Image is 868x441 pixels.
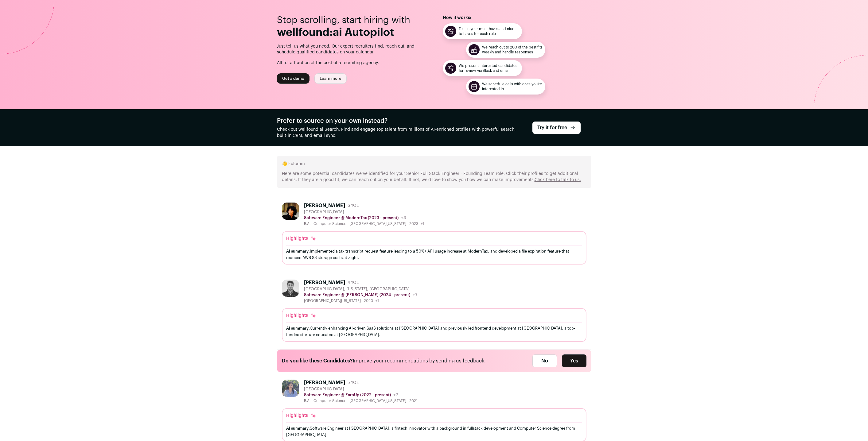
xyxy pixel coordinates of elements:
[304,210,424,215] div: [GEOGRAPHIC_DATA]
[482,82,543,91] figcaption: We schedule calls with ones you’re interested in
[282,203,299,220] img: 78738456c8f963d90a9dd4daa2eb832acc6dbdbe00cf1b7d0a7a1d566718f9c8
[376,299,379,303] span: +1
[286,426,310,430] span: AI summary:
[282,358,353,363] strong: Do you like these Candidates?
[401,216,406,220] span: +3
[532,354,557,367] button: No
[282,280,299,297] img: b4421e2c15005b3a4b3c49f09496db43c2aa7b2e7ede5f3ed244d5fdce10550a.jpg
[277,117,523,125] h2: Prefer to source on your own instead?
[286,312,317,319] div: Highlights
[277,44,426,56] p: Just tell us what you need. Our expert recruiters find, reach out, and schedule qualified candida...
[535,178,581,182] a: Click here to talk to us.
[348,203,359,208] span: 6 YOE
[282,380,299,397] img: ad8b5561567057bec91eb998f09ed1e4d8ec965696b60a4117601522c6c0e241.jpg
[286,325,582,338] div: Currently enhancing AI-driven SaaS solutions at [GEOGRAPHIC_DATA] and previously led frontend dev...
[286,249,310,253] span: AI summary:
[286,235,317,242] div: Highlights
[482,45,543,55] figcaption: We reach out to 200 of the best fits weekly and handle responses
[277,156,591,188] div: 👋 Fulcrum
[314,73,347,84] a: Learn more
[562,354,586,367] button: Yes
[304,398,418,403] div: B.A. - Computer Science - [GEOGRAPHIC_DATA][US_STATE] - 2021
[304,380,345,386] div: [PERSON_NAME]
[304,221,424,226] div: B.A. - Computer Science - [GEOGRAPHIC_DATA][US_STATE] - 2023
[277,55,426,66] p: All for a fraction of the cost of a recruiting agency.
[304,215,399,220] p: Software Engineer @ ModernTax (2023 - present)
[348,380,359,385] span: 5 YOE
[286,425,582,438] div: Software Engineer at [GEOGRAPHIC_DATA], a fintech innovator with a background in fullstack develo...
[459,26,520,36] figcaption: Tell us your must-haves and nice-to-haves for each role
[304,298,418,303] div: [GEOGRAPHIC_DATA][US_STATE] - 2020
[277,26,426,39] div: wellfound:ai Autopilot
[304,287,418,292] div: [GEOGRAPHIC_DATA], [US_STATE], [GEOGRAPHIC_DATA]
[532,122,581,134] a: Try it for free
[304,387,418,392] div: [GEOGRAPHIC_DATA]
[282,203,586,265] a: [PERSON_NAME] 6 YOE [GEOGRAPHIC_DATA] Software Engineer @ ModernTax (2023 - present) +3 B.A. - Co...
[282,280,586,342] a: [PERSON_NAME] 4 YOE [GEOGRAPHIC_DATA], [US_STATE], [GEOGRAPHIC_DATA] Software Engineer @ [PERSON_...
[282,167,586,183] div: Here are some potential candidates we’ve identified for your Senior Full Stack Engineer - Foundin...
[459,63,520,73] figcaption: We present interested candidates for review via Slack and email
[304,292,410,297] p: Software Engineer @ [PERSON_NAME] (2024 - present)
[304,393,391,397] p: Software Engineer @ EarnUp (2022 - present)
[277,126,523,139] p: Check out wellfound:ai Search. Find and engage top talent from millions of AI-enriched profiles w...
[286,412,317,419] div: Highlights
[277,73,309,84] a: Get a demo
[413,293,418,297] span: +7
[277,15,426,39] header: Stop scrolling, start hiring with
[393,393,398,397] span: +7
[286,326,310,330] span: AI summary:
[348,280,359,285] span: 4 YOE
[304,280,345,286] div: [PERSON_NAME]
[304,203,345,209] div: [PERSON_NAME]
[443,15,591,21] h2: How it works:
[282,357,486,365] p: Improve your recommendations by sending us feedback.
[286,248,582,261] div: Implemented a tax transcript request feature leading to a 50%+ API usage increase at ModernTax, a...
[421,222,424,226] span: +1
